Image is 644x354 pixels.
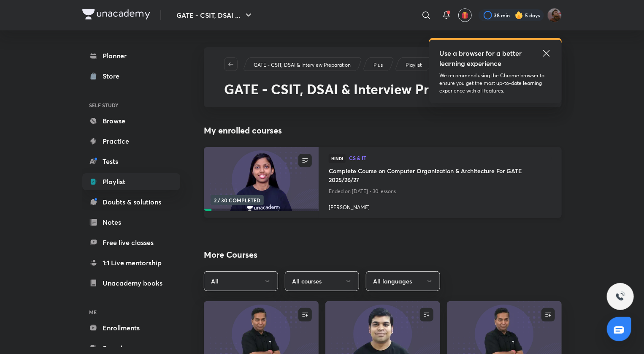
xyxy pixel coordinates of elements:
img: Suryansh Singh [547,8,562,22]
a: Unacademy books [82,275,180,291]
a: Notes [82,214,180,231]
a: Playlist [82,173,180,190]
p: Playlist [406,61,422,69]
p: GATE - CSIT, DSAI & Interview Preparation [254,61,351,69]
img: streak [515,11,523,19]
button: GATE - CSIT, DSAI ... [171,7,259,24]
button: avatar [458,8,472,22]
p: Ended on [DATE] • 30 lessons [329,186,552,197]
a: Tests [82,153,180,170]
img: avatar [461,11,469,19]
a: CS & IT [349,155,552,161]
a: Playlist [404,61,423,69]
a: Practice [82,133,180,150]
div: Store [103,71,124,81]
a: 1:1 Live mentorship [82,254,180,271]
button: All courses [285,271,359,291]
span: 2 / 30 COMPLETED [211,195,264,205]
img: new-thumbnail [203,147,319,212]
a: Store [82,68,180,84]
a: GATE - CSIT, DSAI & Interview Preparation [252,61,352,69]
a: Planner [82,47,180,64]
a: Company Logo [82,9,150,22]
h4: My enrolled courses [204,124,562,137]
a: Plus [372,61,384,69]
button: All languages [366,271,440,291]
span: Hindi [329,154,346,163]
span: GATE - CSIT, DSAI & Interview Preparation COA [224,80,524,98]
a: Free live classes [82,234,180,251]
p: Plus [373,61,383,69]
img: ttu [615,291,625,302]
h6: SELF STUDY [82,98,180,112]
button: All [204,271,278,291]
a: Complete Course on Computer Organization & Architecture For GATE 2025/26/27 [329,166,552,186]
span: CS & IT [349,155,552,161]
img: Company Logo [82,9,150,19]
h6: ME [82,305,180,319]
h5: Use a browser for a better learning experience [439,48,523,68]
p: We recommend using the Chrome browser to ensure you get the most up-to-date learning experience w... [439,72,552,95]
a: Doubts & solutions [82,193,180,210]
a: Browse [82,112,180,129]
a: new-thumbnail2 / 30 COMPLETED [204,147,319,218]
a: Enrollments [82,319,180,336]
a: [PERSON_NAME] [329,200,552,211]
h2: More Courses [204,248,562,261]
